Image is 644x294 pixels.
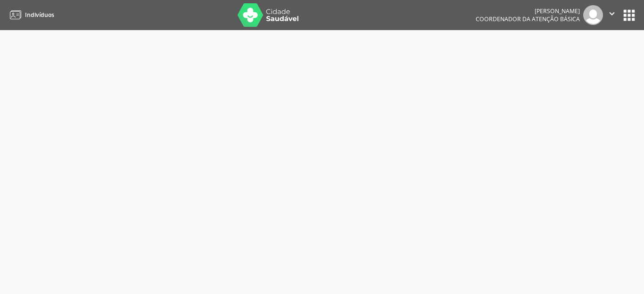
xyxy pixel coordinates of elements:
i:  [607,8,617,19]
a: Indivíduos [7,7,54,23]
div: [PERSON_NAME] [476,7,580,15]
button: apps [621,7,637,24]
button:  [603,5,621,25]
span: Indivíduos [25,11,54,19]
img: img [583,5,603,25]
span: Coordenador da Atenção Básica [476,15,580,23]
